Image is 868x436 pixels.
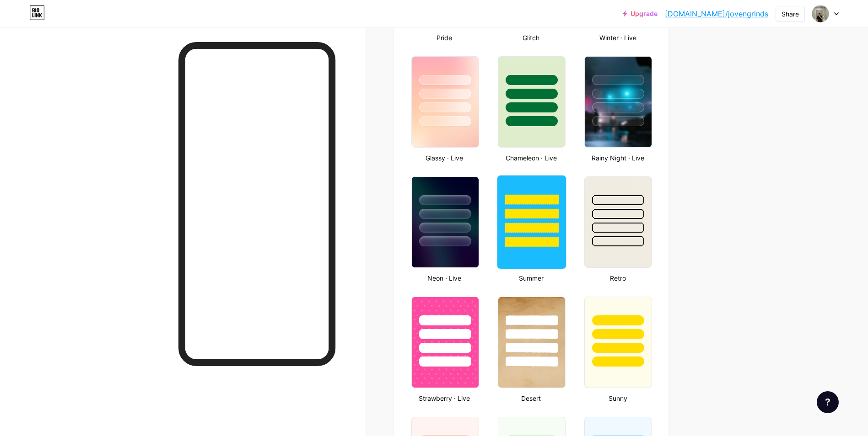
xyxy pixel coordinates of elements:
[582,273,653,283] div: Retro
[409,153,480,163] div: Glassy · Live
[782,9,799,19] div: Share
[665,8,768,19] a: [DOMAIN_NAME]/jovengrinds
[812,5,829,22] img: jovengrinds
[582,153,653,163] div: Rainy Night · Live
[495,33,567,43] div: Glitch
[495,273,567,283] div: Summer
[582,33,653,43] div: Winter · Live
[495,393,567,403] div: Desert
[409,273,480,283] div: Neon · Live
[582,393,653,403] div: Sunny
[409,33,480,43] div: Pride
[409,393,480,403] div: Strawberry · Live
[623,10,658,17] a: Upgrade
[495,153,567,163] div: Chameleon · Live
